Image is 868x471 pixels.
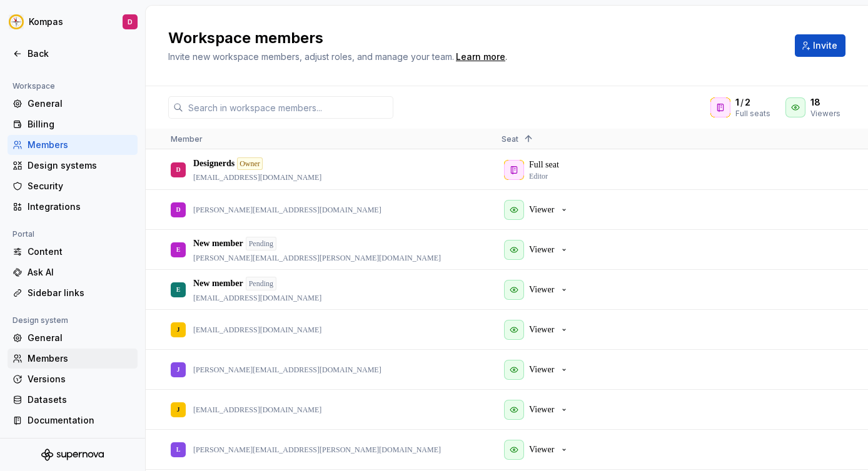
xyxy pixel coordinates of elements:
span: Invite [813,39,837,52]
div: Members [28,352,133,365]
div: Billing [28,118,133,131]
div: Back [28,47,133,60]
div: Documentation [28,414,133,427]
a: Versions [8,369,138,389]
h2: Workspace members [168,28,780,48]
div: Ask AI [28,266,133,279]
a: Sidebar links [8,283,138,303]
div: Members [28,139,133,151]
p: Viewer [529,324,554,336]
span: Member [171,134,203,144]
div: Portal [8,227,39,242]
div: General [28,332,133,344]
a: Billing [8,114,138,134]
div: General [28,97,133,110]
p: New member [193,277,243,290]
button: Viewer [502,317,574,342]
div: Full seats [735,109,770,119]
div: E [176,237,181,262]
a: Members [8,349,138,369]
p: Viewer [529,244,554,256]
div: / [735,96,770,109]
p: [EMAIL_ADDRESS][DOMAIN_NAME] [193,293,321,303]
span: . [454,52,507,62]
p: [EMAIL_ADDRESS][DOMAIN_NAME] [193,172,321,182]
div: Owner [237,157,263,170]
button: Viewer [502,277,574,302]
div: Integrations [28,201,133,213]
button: Viewer [502,437,574,462]
span: 18 [810,96,820,109]
a: Documentation [8,410,138,430]
span: Seat [502,134,518,144]
div: E [176,277,181,302]
div: Viewers [810,109,840,119]
p: [PERSON_NAME][EMAIL_ADDRESS][DOMAIN_NAME] [193,205,381,215]
a: General [8,94,138,114]
div: Design systems [28,159,133,172]
div: Design system [8,313,73,328]
p: Designerds [193,157,235,170]
div: Workspace [8,79,60,94]
button: KompasD [3,8,143,36]
a: General [8,328,138,348]
div: D [176,197,180,222]
span: 1 [735,96,739,109]
div: D [128,17,133,27]
a: Content [8,242,138,262]
p: Viewer [529,444,554,456]
button: Invite [795,34,845,57]
p: Viewer [529,204,554,216]
a: Members [8,135,138,155]
div: Security [28,180,133,192]
div: Sidebar links [28,287,133,299]
div: Content [28,245,133,258]
p: [PERSON_NAME][EMAIL_ADDRESS][PERSON_NAME][DOMAIN_NAME] [193,253,441,263]
p: Viewer [529,284,554,296]
p: [EMAIL_ADDRESS][DOMAIN_NAME] [193,325,321,335]
button: Viewer [502,357,574,382]
p: Viewer [529,364,554,376]
div: J [177,397,180,422]
button: Viewer [502,397,574,422]
p: [EMAIL_ADDRESS][DOMAIN_NAME] [193,405,321,415]
a: Integrations [8,197,138,217]
a: Learn more [456,51,505,63]
div: Versions [28,373,133,385]
input: Search in workspace members... [183,96,393,119]
div: Kompas [29,16,63,28]
p: New member [193,237,243,250]
div: L [176,437,181,462]
span: Invite new workspace members, adjust roles, and manage your team. [168,51,454,62]
div: Pending [246,277,276,290]
button: Viewer [502,237,574,262]
p: Viewer [529,404,554,416]
a: Datasets [8,390,138,410]
svg: Supernova Logo [41,449,104,461]
div: J [177,357,180,382]
p: [PERSON_NAME][EMAIL_ADDRESS][DOMAIN_NAME] [193,365,381,375]
div: J [177,317,180,342]
div: Pending [246,237,276,250]
div: D [176,157,180,182]
a: Back [8,44,138,64]
a: Ask AI [8,262,138,282]
button: Viewer [502,197,574,222]
a: Design systems [8,156,138,176]
span: 2 [745,96,750,109]
div: Datasets [28,394,133,406]
p: [PERSON_NAME][EMAIL_ADDRESS][PERSON_NAME][DOMAIN_NAME] [193,445,441,455]
img: 08074ee4-1ecd-486d-a7dc-923fcc0bed6c.png [9,14,24,29]
a: Security [8,176,138,196]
